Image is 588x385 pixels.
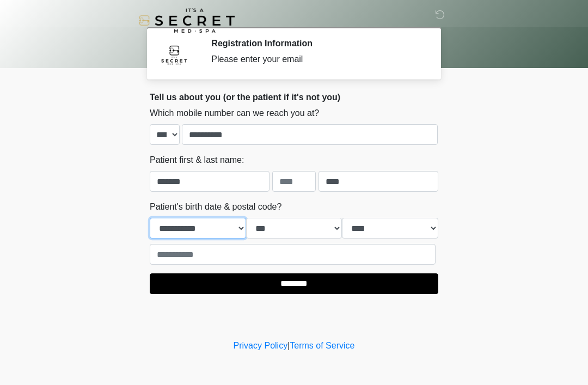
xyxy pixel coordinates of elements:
[150,154,244,167] label: Patient first & last name:
[287,341,290,350] a: |
[158,38,191,71] img: Agent Avatar
[290,341,354,350] a: Terms of Service
[211,53,422,66] div: Please enter your email
[150,92,438,102] h2: Tell us about you (or the patient if it's not you)
[150,200,281,213] label: Patient's birth date & postal code?
[139,8,235,33] img: It's A Secret Med Spa Logo
[234,341,288,350] a: Privacy Policy
[150,107,319,120] label: Which mobile number can we reach you at?
[211,38,422,48] h2: Registration Information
